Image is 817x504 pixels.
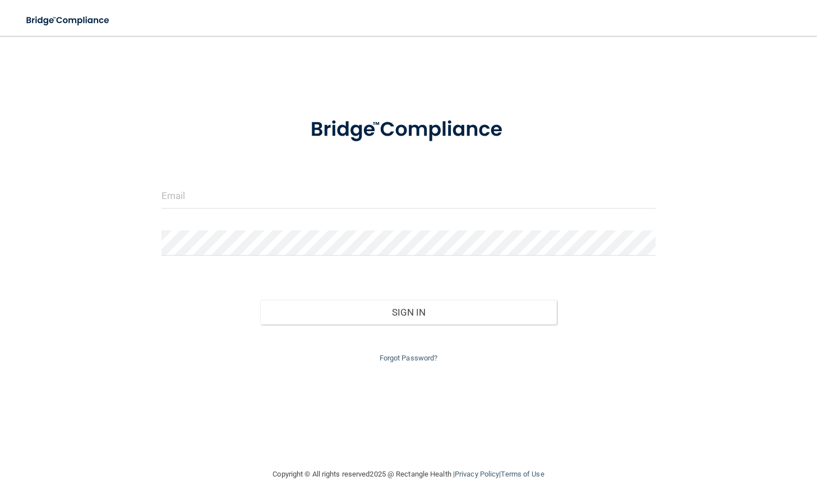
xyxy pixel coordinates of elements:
[455,470,499,478] a: Privacy Policy
[204,456,613,492] div: Copyright © All rights reserved 2025 @ Rectangle Health | |
[380,354,438,362] a: Forgot Password?
[17,9,120,32] img: bridge_compliance_login_screen.278c3ca4.svg
[161,183,656,209] input: Email
[260,300,557,325] button: Sign In
[501,470,544,478] a: Terms of Use
[289,103,528,156] img: bridge_compliance_login_screen.278c3ca4.svg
